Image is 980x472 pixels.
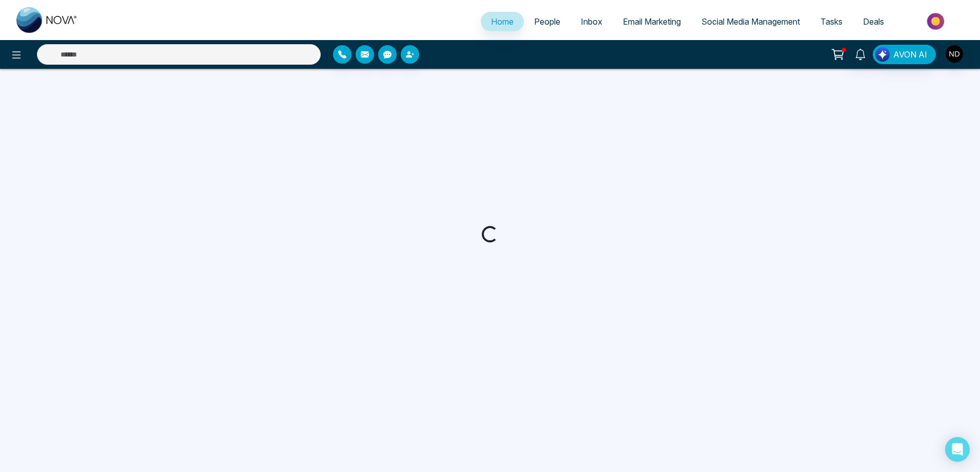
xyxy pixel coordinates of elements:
span: AVON AI [893,48,927,61]
a: Home [481,12,524,31]
a: Tasks [810,12,853,31]
div: Open Intercom Messenger [945,437,970,462]
img: Lead Flow [875,47,890,62]
img: Nova CRM Logo [16,7,78,33]
span: Deals [863,16,884,27]
a: Inbox [571,12,613,31]
img: User Avatar [946,45,963,63]
img: Market-place.gif [899,10,974,33]
span: People [534,16,560,27]
span: Social Media Management [701,16,800,27]
span: Email Marketing [623,16,681,27]
span: Inbox [581,16,602,27]
a: People [524,12,571,31]
span: Home [491,16,514,27]
button: AVON AI [873,45,936,64]
span: Tasks [820,16,842,27]
a: Deals [853,12,894,31]
a: Email Marketing [613,12,691,31]
a: Social Media Management [691,12,810,31]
